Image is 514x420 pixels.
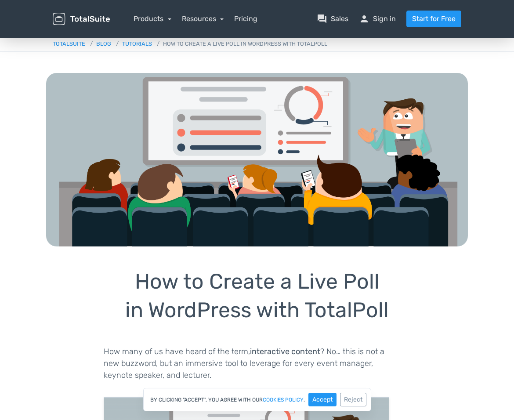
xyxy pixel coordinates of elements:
[143,388,371,411] div: By clicking "Accept", you agree with our .
[112,40,152,47] a: Tutorials
[182,14,224,23] a: Resources
[263,397,304,402] a: cookies policy
[406,11,461,27] a: Start for Free
[46,73,468,246] img: How to Create a Live Poll in WordPress with TotalPoll
[68,268,446,325] h1: How to Create a Live Poll in WordPress with TotalPoll
[308,393,337,406] button: Accept
[250,347,320,356] strong: interactive content
[134,14,171,23] a: Products
[104,346,389,381] p: How many of us have heard of the term, ? No… this is not a new buzzword, but an immersive tool to...
[340,393,366,406] button: Reject
[53,13,110,25] img: TotalSuite for WordPress
[359,14,369,24] span: person
[153,40,327,47] span: How to Create a Live Poll in WordPress with TotalPoll
[317,14,327,24] span: question_answer
[53,40,85,47] a: TotalSuite
[317,14,348,24] a: question_answerSales
[359,14,396,24] a: personSign in
[87,40,111,47] a: Blog
[234,14,257,24] a: Pricing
